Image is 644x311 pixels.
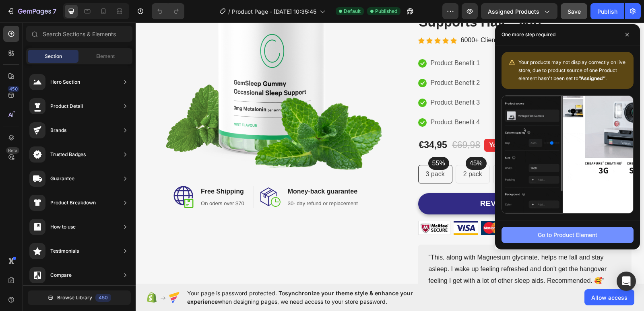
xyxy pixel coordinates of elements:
b: “Assigned” [578,75,605,81]
div: Undo/Redo [152,3,184,19]
div: Product Breakdown [50,199,96,207]
span: Product Page - [DATE] 10:35:45 [232,7,316,16]
div: Product Detail [50,102,83,110]
p: 3 pack [290,147,309,157]
div: Publish [597,7,617,16]
div: €34,95 [283,116,312,130]
div: Compare [50,271,72,279]
input: Search Sections & Elements [26,26,132,42]
iframe: Design area [136,23,644,284]
span: Allow access [591,293,627,302]
div: Trusted Badges [50,150,86,159]
div: Guarantee [50,175,74,183]
p: 1 pack [365,147,384,157]
span: Element [96,53,115,60]
p: 2 pack [328,147,347,157]
button: Assigned Products [481,3,557,19]
pre: You saved €35,03 [349,116,411,129]
p: One more step required [502,31,555,39]
div: Brands [50,126,66,134]
button: Save [561,3,587,19]
div: Testimonials [50,247,79,255]
p: Product Benefit 3 [295,74,345,86]
span: Default [344,8,361,15]
p: Product Benefit 4 [295,94,345,106]
span: Your products may not display correctly on live store, due to product source of one Product eleme... [518,59,625,81]
span: Published [375,8,397,15]
div: Open Intercom Messenger [617,272,636,291]
div: Hero Section [50,78,80,86]
p: 55% [297,136,310,146]
span: Section [45,53,62,60]
div: Beta [6,147,19,154]
p: 30- day refund or replacement [152,177,222,185]
span: / [228,7,230,16]
button: Publish [590,3,624,19]
button: Go to Product Element [502,227,634,243]
button: 7 [3,3,60,19]
button: Allow access [584,289,634,305]
div: 450 [95,294,111,302]
div: How to use [50,223,76,231]
p: 6000+ Clients satisfaits [325,12,392,24]
div: Go to Product Element [538,231,597,239]
span: Assigned Products [488,7,539,16]
div: €69,98 [316,116,345,130]
span: Your page is password protected. To when designing pages, we need access to your store password. [187,289,444,306]
p: 30% [372,136,384,146]
span: synchronize your theme style & enhance your experience [187,290,413,305]
span: Save [568,8,581,15]
div: REVEAL OFFER [345,176,403,186]
p: Product Benefit 2 [295,55,345,66]
button: REVEAL OFFER [283,171,477,192]
span: Browse Library [57,294,92,301]
p: Product Benefit 1 [295,35,345,47]
button: Browse Library450 [28,290,131,305]
p: “This, along with Magnesium glycinate, helps me fall and stay asleep. I wake up feeling refreshed... [293,229,485,264]
p: 45% [334,136,347,146]
div: 450 [8,86,19,92]
p: Money-back guarantee [152,164,222,174]
p: 7 [53,6,56,16]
